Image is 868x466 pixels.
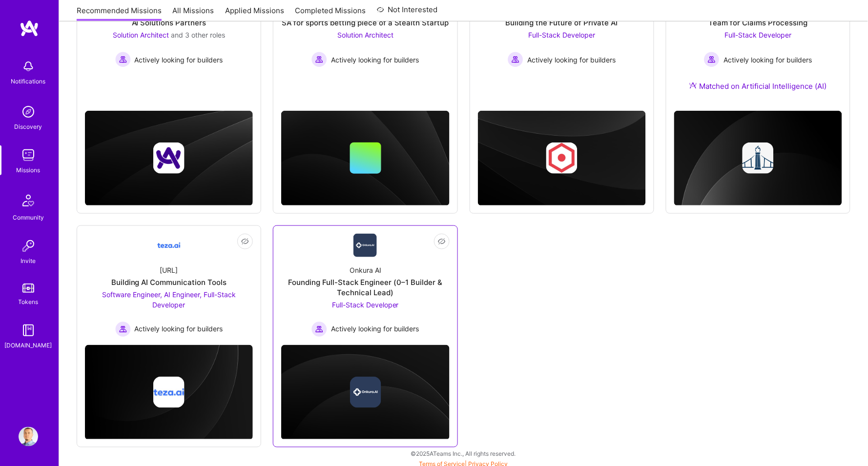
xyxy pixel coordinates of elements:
[331,55,419,65] span: Actively looking for builders
[353,234,377,257] img: Company Logo
[281,345,449,440] img: cover
[157,234,181,257] img: Company Logo
[704,52,720,67] img: Actively looking for builders
[724,31,791,39] span: Full-Stack Developer
[19,236,38,256] img: Invite
[332,301,399,309] span: Full-Stack Developer
[16,427,41,446] a: User Avatar
[689,81,697,89] img: Ateam Purple Icon
[281,234,449,337] a: Company LogoOnkura AIFounding Full-Stack Engineer (0–1 Builder & Technical Lead)Full-Stack Develo...
[225,5,284,21] a: Applied Missions
[21,256,36,266] div: Invite
[689,81,827,91] div: Matched on Artificial Intelligence (AI)
[77,5,162,21] a: Recommended Missions
[438,238,446,245] i: icon EyeClosed
[85,345,253,440] img: cover
[85,111,253,206] img: cover
[281,277,449,298] div: Founding Full-Stack Engineer (0–1 Builder & Technical Lead)
[281,111,449,206] img: cover
[743,142,774,174] img: Company logo
[85,234,253,337] a: Company Logo[URL]Building AI Communication ToolsSoftware Engineer, AI Engineer, Full-Stack Develo...
[22,284,34,293] img: tokens
[19,321,38,340] img: guide book
[5,340,52,350] div: [DOMAIN_NAME]
[546,142,578,174] img: Company logo
[674,111,842,206] img: cover
[331,324,419,334] span: Actively looking for builders
[528,31,595,39] span: Full-Stack Developer
[17,189,40,212] img: Community
[173,5,214,21] a: All Missions
[13,212,44,223] div: Community
[508,52,523,67] img: Actively looking for builders
[153,142,185,174] img: Company logo
[102,290,236,309] span: Software Engineer, AI Engineer, Full-Stack Developer
[19,427,38,446] img: User Avatar
[11,76,46,86] div: Notifications
[311,322,327,337] img: Actively looking for builders
[135,55,223,65] span: Actively looking for builders
[111,277,227,287] div: Building AI Communication Tools
[19,145,38,165] img: teamwork
[350,265,381,275] div: Onkura AI
[135,324,223,334] span: Actively looking for builders
[20,20,39,37] img: logo
[171,31,225,39] span: and 3 other roles
[153,377,185,408] img: Company logo
[506,18,618,28] div: Building the Future of Private AI
[723,55,812,65] span: Actively looking for builders
[17,165,41,175] div: Missions
[15,122,42,132] div: Discovery
[295,5,366,21] a: Completed Missions
[19,102,38,122] img: discovery
[132,18,207,28] div: AI Solutions Partners
[708,18,807,28] div: Team for Claims Processing
[113,31,169,39] span: Solution Architect
[527,55,616,65] span: Actively looking for builders
[282,18,449,28] div: SA for sports betting piece of a Stealth Startup
[311,52,327,67] img: Actively looking for builders
[115,322,131,337] img: Actively looking for builders
[241,238,249,245] i: icon EyeClosed
[19,57,38,76] img: bell
[478,111,646,206] img: cover
[337,31,393,39] span: Solution Architect
[377,4,438,21] a: Not Interested
[115,52,131,67] img: Actively looking for builders
[160,265,178,275] div: [URL]
[19,297,39,307] div: Tokens
[350,377,381,408] img: Company logo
